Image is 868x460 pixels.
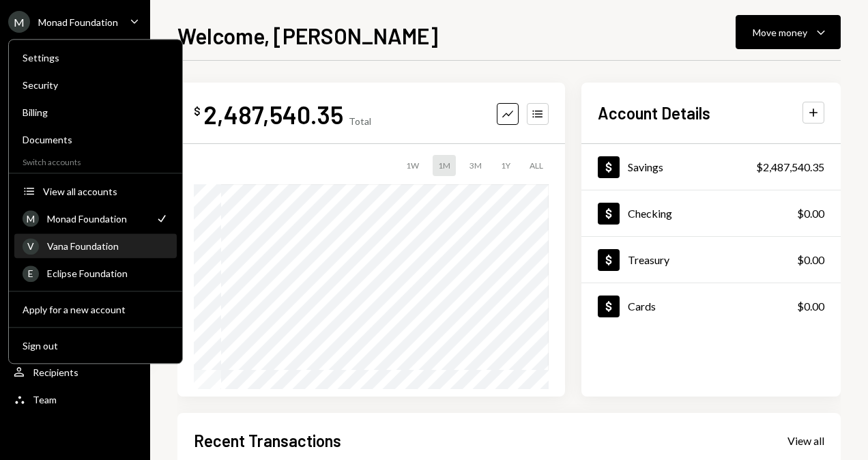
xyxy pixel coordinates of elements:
div: Recipients [33,366,78,378]
div: $2,487,540.35 [756,159,824,175]
div: Apply for a new account [23,304,169,315]
button: Apply for a new account [14,298,177,322]
div: Savings [628,160,663,173]
div: Documents [23,134,169,145]
div: Eclipse Foundation [47,268,169,279]
a: View all [787,433,824,448]
a: Billing [14,100,177,124]
button: View all accounts [14,179,177,204]
div: View all [787,434,824,448]
div: M [23,210,39,227]
div: Team [33,394,57,405]
a: Documents [14,127,177,152]
div: Security [23,79,169,91]
div: 2,487,540.35 [203,99,343,130]
div: $ [194,104,201,118]
div: Settings [23,52,169,63]
div: 1Y [495,155,516,176]
a: Team [8,387,142,412]
div: Cards [628,300,656,313]
h2: Recent Transactions [194,429,341,452]
div: 3M [464,155,487,176]
div: Total [349,115,371,127]
h2: Account Details [598,102,710,124]
a: Settings [14,45,177,70]
button: Sign out [14,334,177,358]
div: Monad Foundation [38,16,118,28]
div: 1M [433,155,456,176]
div: Monad Foundation [47,213,147,225]
div: $0.00 [797,252,824,268]
a: Security [14,72,177,97]
a: EEclipse Foundation [14,261,177,285]
div: Treasury [628,253,669,266]
div: Vana Foundation [47,240,169,252]
a: Savings$2,487,540.35 [581,144,841,190]
a: Recipients [8,360,142,384]
div: 1W [401,155,424,176]
div: View all accounts [43,186,169,197]
div: Checking [628,207,672,220]
div: $0.00 [797,298,824,315]
a: Treasury$0.00 [581,237,841,283]
div: $0.00 [797,205,824,222]
div: Sign out [23,340,169,351]
h1: Welcome, [PERSON_NAME] [177,22,438,49]
div: ALL [524,155,549,176]
div: M [8,11,30,33]
button: Move money [736,15,841,49]
a: VVana Foundation [14,233,177,258]
a: Checking$0.00 [581,190,841,236]
div: Billing [23,106,169,118]
div: Move money [753,25,807,40]
div: Switch accounts [9,154,182,167]
div: V [23,238,39,255]
div: E [23,265,39,282]
a: Cards$0.00 [581,283,841,329]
